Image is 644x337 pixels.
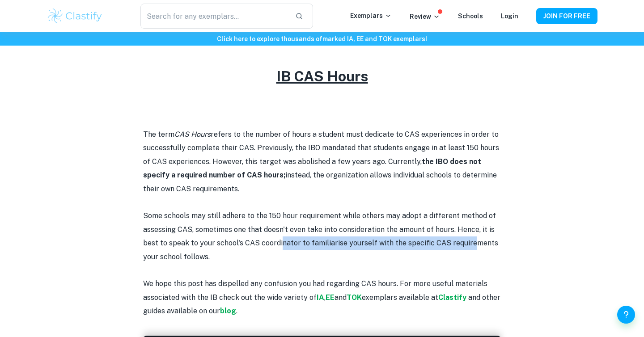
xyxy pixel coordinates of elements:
[536,8,597,24] button: JOIN FOR FREE
[143,277,501,318] p: We hope this post has dispelled any confusion you had regarding CAS hours. For more useful materi...
[438,293,466,302] strong: Clastify
[347,293,362,302] a: TOK
[350,11,392,21] p: Exemplars
[143,128,501,196] p: The term refers to the number of hours a student must dedicate to CAS experiences in order to suc...
[438,293,468,302] a: Clastify
[326,293,335,302] a: EE
[501,13,518,20] a: Login
[174,130,211,139] i: CAS Hours
[140,4,288,29] input: Search for any exemplars...
[410,12,440,21] p: Review
[617,306,635,324] button: Help and Feedback
[2,34,642,44] h6: Click here to explore thousands of marked IA, EE and TOK exemplars !
[458,13,483,20] a: Schools
[143,209,501,264] p: Some schools may still adhere to the 150 hour requirement while others may adopt a different meth...
[317,293,324,302] a: IA
[276,68,368,84] u: IB CAS Hours
[47,7,103,25] img: Clastify logo
[220,307,236,315] a: blog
